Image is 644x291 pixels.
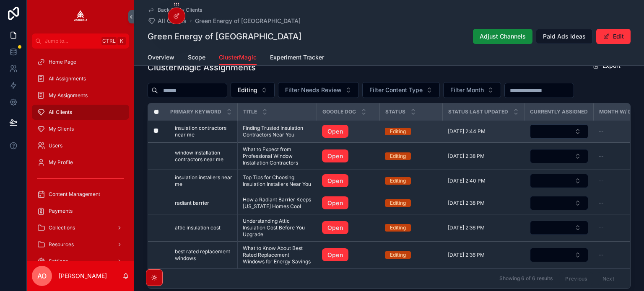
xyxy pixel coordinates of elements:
[322,149,375,163] a: Open
[32,138,129,153] a: Users
[530,149,589,164] a: Select Button
[148,53,174,62] span: Overview
[175,174,232,188] a: insulation installers near me
[448,108,508,115] span: Status Last Updated
[175,224,232,231] a: attic insulation cost
[599,224,604,231] span: --
[195,17,301,25] a: Green Energy of [GEOGRAPHIC_DATA]
[543,32,586,41] span: Paid Ads Ideas
[530,108,588,115] span: Currently Assigned
[530,173,589,188] a: Select Button
[322,174,375,188] a: Open
[530,247,589,263] a: Select Button
[530,220,589,235] a: Select Button
[322,221,348,234] a: Open
[188,50,205,67] a: Scope
[322,125,348,138] a: Open
[243,125,312,138] a: Finding Trusted Insulation Contractors Near You
[243,108,257,115] span: Title
[322,248,348,262] a: Open
[536,29,593,44] button: Paid Ads Ideas
[175,200,209,206] span: radiant barrier
[270,50,324,67] a: Experiment Tracker
[175,149,232,163] a: window installation contractors near me
[37,271,47,281] span: AO
[369,86,423,94] span: Filter Content Type
[231,82,275,98] button: Select Button
[175,248,232,262] a: best rated replacement windows
[596,29,631,44] button: Edit
[49,109,72,116] span: All Clients
[32,121,129,136] a: My Clients
[448,178,486,184] span: [DATE] 2:40 PM
[243,174,312,188] span: Top Tips for Choosing Insulation Installers Near You
[390,128,406,135] div: Editing
[390,199,406,207] div: Editing
[322,125,375,138] a: Open
[45,38,98,44] span: Jump to...
[385,108,405,115] span: Status
[32,88,129,103] a: My Assignments
[390,177,406,185] div: Editing
[32,187,129,202] a: Content Management
[158,7,202,13] span: Back to My Clients
[385,251,438,259] a: Editing
[473,29,532,44] button: Adjust Channels
[499,275,553,282] span: Showing 6 of 6 results
[385,224,438,232] a: Editing
[243,146,312,166] span: What to Expect from Professional Window Installation Contractors
[530,124,588,139] button: Select Button
[530,149,588,163] button: Select Button
[390,152,406,160] div: Editing
[32,71,129,86] a: All Assignments
[322,248,375,262] a: Open
[49,59,76,65] span: Home Page
[158,17,187,25] span: All Clients
[148,17,187,25] a: All Clients
[385,177,438,185] a: Editing
[322,221,375,234] a: Open
[219,53,257,62] span: ClusterMagic
[148,31,301,42] h1: Green Energy of [GEOGRAPHIC_DATA]
[49,142,62,149] span: Users
[443,82,501,98] button: Select Button
[118,38,125,44] span: K
[385,199,438,207] a: Editing
[322,149,348,163] a: Open
[32,203,129,219] a: Payments
[385,128,438,135] a: Editing
[32,33,129,49] button: Jump to...CtrlK
[322,108,356,115] span: Google Doc
[448,224,485,231] span: [DATE] 2:36 PM
[101,37,117,45] span: Ctrl
[32,237,129,252] a: Resources
[385,152,438,160] a: Editing
[285,86,342,94] span: Filter Needs Review
[175,224,221,231] span: attic insulation cost
[243,245,312,265] a: What to Know About Best Rated Replacement Windows for Energy Savings
[480,32,526,41] span: Adjust Channels
[599,178,604,184] span: --
[530,248,588,262] button: Select Button
[49,191,100,198] span: Content Management
[170,108,221,115] span: Primary Keyword
[448,178,519,184] a: [DATE] 2:40 PM
[390,251,406,259] div: Editing
[599,153,604,160] span: --
[599,128,604,135] span: --
[448,153,519,160] a: [DATE] 2:38 PM
[599,200,604,206] span: --
[32,220,129,235] a: Collections
[448,252,485,258] span: [DATE] 2:36 PM
[175,125,232,138] a: insulation contractors near me
[243,196,312,210] a: How a Radiant Barrier Keeps [US_STATE] Homes Cool
[32,254,129,269] a: Settings
[450,86,484,94] span: Filter Month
